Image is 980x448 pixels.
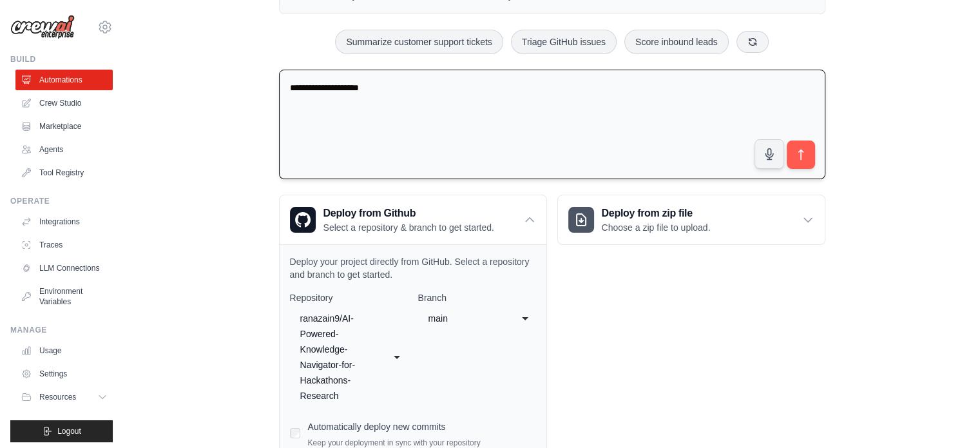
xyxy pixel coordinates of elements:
a: Agents [15,139,113,160]
a: Traces [15,235,113,255]
a: Automations [15,70,113,90]
div: ranazain9/AI-Powered-Knowledge-Navigator-for-Hackathons-Research [300,311,372,404]
iframe: Chat Widget [916,386,980,448]
a: Tool Registry [15,162,113,183]
div: Operate [10,196,113,206]
div: Build [10,54,113,64]
div: main [428,311,500,326]
label: Branch [418,291,536,304]
p: Select a repository & branch to get started. [323,221,494,234]
a: Environment Variables [15,281,113,312]
h3: Deploy from zip file [602,206,711,221]
label: Automatically deploy new commits [308,422,446,432]
a: Usage [15,340,113,361]
a: Marketplace [15,116,113,137]
button: Resources [15,387,113,407]
span: Logout [57,426,81,436]
span: Resources [39,392,76,402]
a: Integrations [15,211,113,232]
a: Crew Studio [15,93,113,113]
p: Keep your deployment in sync with your repository [308,438,481,448]
h3: Deploy from Github [323,206,494,221]
button: Score inbound leads [624,30,729,54]
p: Deploy your project directly from GitHub. Select a repository and branch to get started. [290,255,536,281]
button: Triage GitHub issues [511,30,617,54]
img: Logo [10,15,75,39]
button: Summarize customer support tickets [335,30,503,54]
label: Repository [290,291,408,304]
p: Choose a zip file to upload. [602,221,711,234]
button: Logout [10,420,113,442]
a: LLM Connections [15,258,113,278]
div: Manage [10,325,113,335]
a: Settings [15,364,113,384]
